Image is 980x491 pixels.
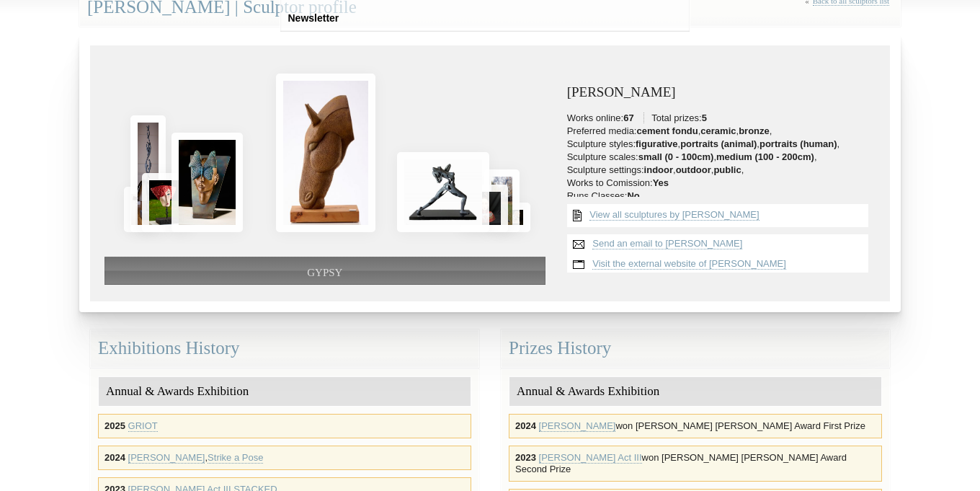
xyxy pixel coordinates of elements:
[567,177,876,189] li: Works to Comission:
[90,329,479,368] div: Exhibitions History
[739,125,770,136] strong: bronze
[104,452,125,463] strong: 2024
[623,112,633,123] strong: 67
[567,138,876,150] li: Sculpture styles: , , ,
[539,452,642,464] a: [PERSON_NAME] Act III
[124,187,152,231] img: Treaty
[208,452,263,464] a: Strike a Pose
[567,164,876,176] li: Sculpture settings: , , ,
[397,152,490,232] img: Broken
[515,420,536,431] strong: 2024
[515,452,536,463] strong: 2023
[509,446,882,482] div: won [PERSON_NAME] [PERSON_NAME] Award Second Prize
[128,452,205,464] a: [PERSON_NAME]
[509,377,881,407] div: Annual & Awards Exhibition
[592,238,742,249] a: Send an email to [PERSON_NAME]
[282,5,345,32] a: Newsletter
[307,267,342,278] span: GYPSY
[171,133,242,232] img: THE TRANSFORMATION
[636,125,698,136] strong: cement fondu
[589,209,759,221] a: View all sculptures by [PERSON_NAME]
[501,329,890,368] div: Prizes History
[509,414,882,438] div: won [PERSON_NAME] [PERSON_NAME] Award First Prize
[627,190,639,201] strong: No
[484,169,520,232] img: Charlotte….....Through the Tulips
[567,234,590,255] img: Send an email to Anne Anderson
[759,138,837,149] strong: portraits (human)
[567,255,590,275] img: Visit website
[567,125,876,137] li: Preferred media: , , ,
[276,74,375,232] img: GYPSY
[716,151,814,162] strong: medium (100 - 200cm)
[104,420,125,431] strong: 2025
[702,112,707,123] strong: 5
[98,446,471,470] div: ,
[713,164,741,175] strong: public
[653,177,669,188] strong: Yes
[644,164,673,175] strong: indoor
[567,190,876,202] li: Runs Classes:
[592,258,786,270] a: Visit the external website of [PERSON_NAME]
[680,138,757,149] strong: portraits (animal)
[539,420,616,432] a: [PERSON_NAME]
[142,173,190,232] img: Ruby J
[567,85,876,100] h3: [PERSON_NAME]
[676,164,711,175] strong: outdoor
[130,115,166,231] img: She is how…........
[567,112,876,124] li: Works online: Total prizes:
[567,151,876,163] li: Sculpture scales: , ,
[128,420,158,432] a: GRIOT
[700,125,736,136] strong: ceramic
[99,377,471,407] div: Annual & Awards Exhibition
[636,138,678,149] strong: figurative
[567,204,587,227] img: View all {sculptor_name} sculptures list
[638,151,714,162] strong: small (0 - 100cm)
